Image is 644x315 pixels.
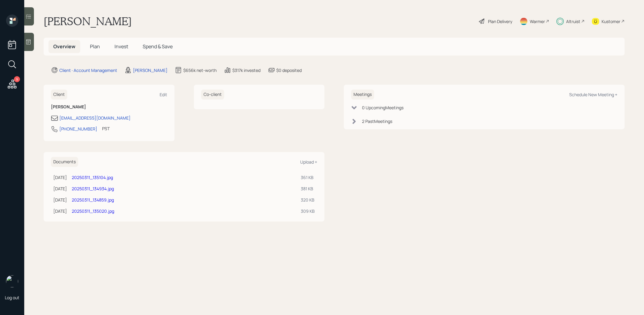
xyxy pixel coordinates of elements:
a: 20250311_134859.jpg [72,197,114,203]
div: Log out [5,295,19,300]
div: 0 Upcoming Meeting s [362,104,403,111]
div: 381 KB [301,185,315,192]
h6: [PERSON_NAME] [51,104,167,110]
div: 309 KB [301,208,315,214]
a: 20250311_134934.jpg [72,186,114,191]
div: [PHONE_NUMBER] [59,126,97,132]
div: 2 Past Meeting s [362,118,392,124]
h6: Client [51,90,67,100]
div: Altruist [566,18,580,25]
div: [DATE] [53,174,67,181]
div: [DATE] [53,208,67,214]
span: Overview [53,43,75,50]
div: Upload + [300,159,317,165]
div: Plan Delivery [488,18,512,25]
div: PST [102,125,110,132]
div: Warmer [530,18,545,25]
div: $0 deposited [276,67,302,73]
div: $317k invested [232,67,261,73]
img: treva-nostdahl-headshot.png [6,275,18,287]
div: 320 KB [301,197,315,203]
span: Spend & Save [143,43,173,50]
div: 361 KB [301,174,315,181]
div: [DATE] [53,185,67,192]
div: Kustomer [602,18,620,25]
h6: Meetings [351,90,374,100]
h6: Co-client [201,90,224,100]
a: 20250311_135104.jpg [72,174,113,180]
div: [DATE] [53,197,67,203]
div: Schedule New Meeting + [569,92,617,97]
div: [EMAIL_ADDRESS][DOMAIN_NAME] [59,115,131,121]
span: Invest [115,43,128,50]
h6: Documents [51,157,78,167]
div: Client · Account Management [59,67,117,73]
span: Plan [90,43,100,50]
div: 9 [14,76,20,82]
div: [PERSON_NAME] [133,67,168,73]
h1: [PERSON_NAME] [44,15,132,28]
div: $656k net-worth [183,67,217,73]
a: 20250311_135020.jpg [72,208,114,214]
div: Edit [160,92,167,97]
